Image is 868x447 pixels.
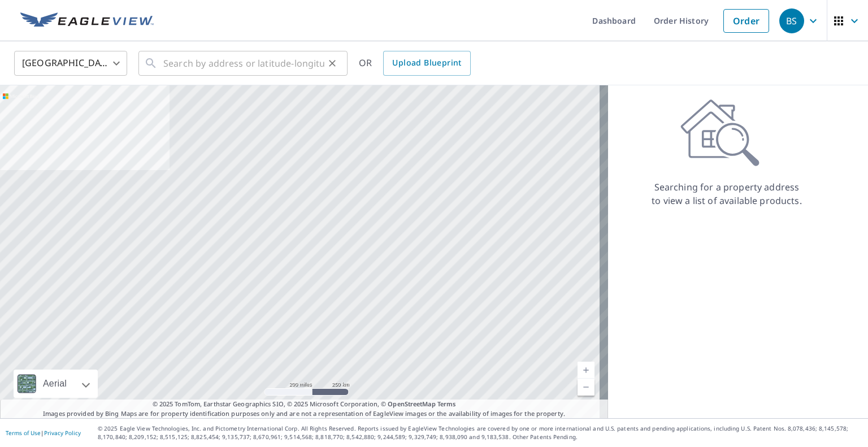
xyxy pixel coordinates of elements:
span: © 2025 TomTom, Earthstar Geographics SIO, © 2025 Microsoft Corporation, © [153,400,456,409]
a: Terms [437,400,456,408]
div: Aerial [40,370,70,398]
a: Order [723,9,769,33]
span: Upload Blueprint [392,56,461,70]
a: Current Level 5, Zoom In [578,362,594,379]
a: Privacy Policy [44,429,81,437]
button: Clear [324,55,340,71]
div: [GEOGRAPHIC_DATA] [14,47,127,79]
p: Searching for a property address to view a list of available products. [651,180,802,207]
div: BS [779,8,804,33]
p: | [6,429,81,436]
a: Terms of Use [6,429,41,437]
div: Aerial [14,370,98,398]
p: © 2025 Eagle View Technologies, Inc. and Pictometry International Corp. All Rights Reserved. Repo... [98,424,862,441]
a: Current Level 5, Zoom Out [578,379,594,396]
img: EV Logo [20,12,154,29]
a: Upload Blueprint [383,51,470,76]
div: OR [359,51,471,76]
input: Search by address or latitude-longitude [163,47,324,79]
a: OpenStreetMap [388,400,435,408]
